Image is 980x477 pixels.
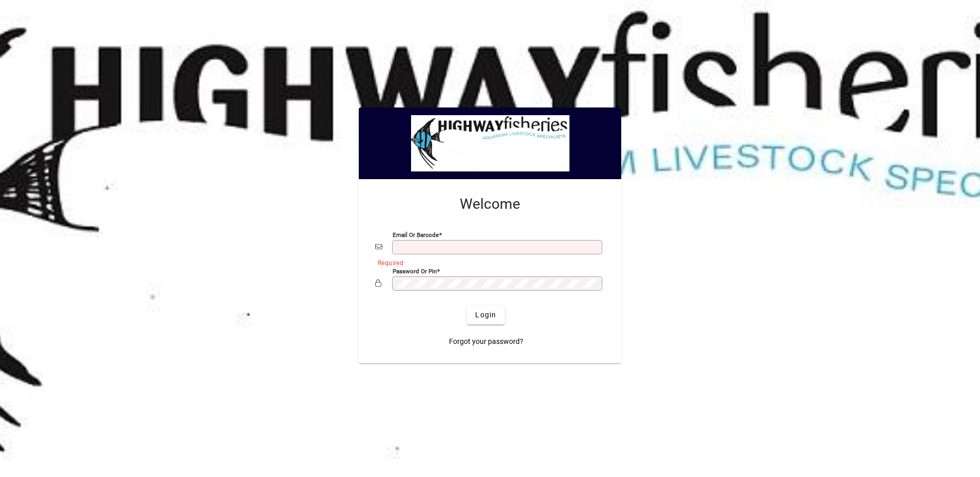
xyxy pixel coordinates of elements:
[375,196,605,213] h2: Welcome
[378,257,597,268] mat-error: Required
[445,333,527,351] a: Forgot your password?
[449,336,523,347] span: Forgot your password?
[475,310,496,320] span: Login
[393,267,437,274] mat-label: Password or Pin
[467,306,504,324] button: Login
[393,231,439,238] mat-label: Email or Barcode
